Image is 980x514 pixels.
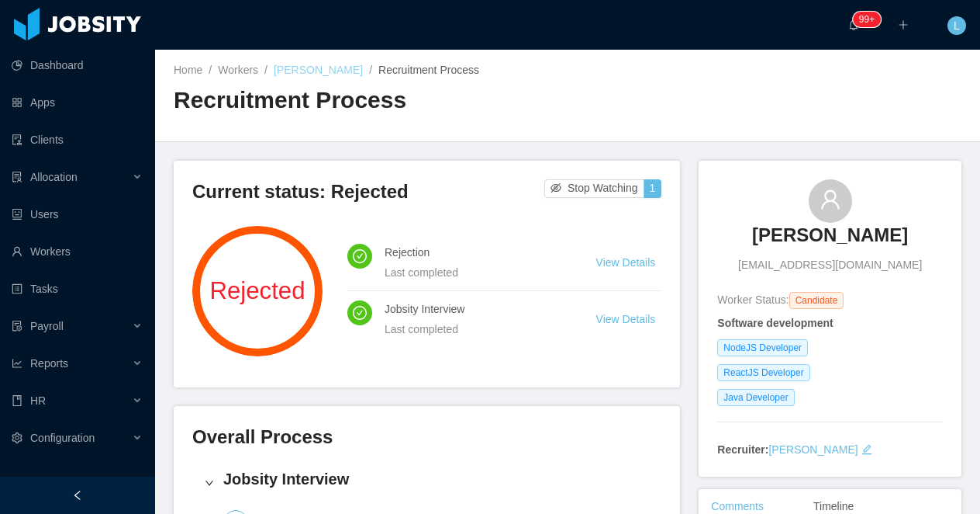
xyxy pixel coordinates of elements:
[378,64,479,76] span: Recruitment Process
[30,432,95,444] span: Configuration
[192,459,661,507] div: icon: rightJobsity Interview
[820,189,841,210] i: icon: user
[861,444,872,455] i: icon: edit
[205,478,214,488] i: icon: right
[385,244,559,261] h4: Rejection
[218,64,258,76] a: Workers
[717,339,808,356] span: NodeJS Developer
[954,16,960,35] span: L
[12,395,22,406] i: icon: book
[12,321,22,332] i: icon: file-protect
[12,236,143,267] a: icon: userWorkers
[12,432,22,443] i: icon: setting
[30,357,68,370] span: Reports
[12,172,22,182] i: icon: solution
[644,179,662,198] button: 1
[12,273,143,304] a: icon: profileTasks
[752,223,908,257] a: [PERSON_NAME]
[853,12,881,27] sup: 578
[174,64,202,76] a: Home
[12,124,143,155] a: icon: auditClients
[789,292,844,309] span: Candidate
[192,179,544,204] h3: Current status: Rejected
[385,264,559,281] div: Last completed
[12,87,143,118] a: icon: appstoreApps
[353,249,367,263] i: icon: check-circle
[12,199,143,230] a: icon: robotUsers
[752,223,908,248] h3: [PERSON_NAME]
[848,19,859,30] i: icon: bell
[717,364,809,381] span: ReactJS Developer
[174,85,568,116] h2: Recruitment Process
[717,389,794,406] span: Java Developer
[12,50,143,81] a: icon: pie-chartDashboard
[12,358,22,369] i: icon: line-chart
[596,256,656,269] a: View Details
[385,321,559,338] div: Last completed
[223,468,649,490] h4: Jobsity Interview
[898,19,909,30] i: icon: plus
[596,313,656,325] a: View Details
[717,443,768,456] strong: Recruiter:
[717,293,788,306] span: Worker Status:
[385,300,559,318] h4: Jobsity Interview
[192,279,323,303] span: Rejected
[369,64,372,76] span: /
[738,257,922,273] span: [EMAIL_ADDRESS][DOMAIN_NAME]
[544,179,644,198] button: icon: eye-invisibleStop Watching
[264,64,267,76] span: /
[192,425,661,450] h3: Overall Process
[768,443,857,456] a: [PERSON_NAME]
[30,394,46,407] span: HR
[274,64,363,76] a: [PERSON_NAME]
[717,317,833,329] strong: Software development
[30,171,78,183] span: Allocation
[353,306,367,320] i: icon: check-circle
[209,64,212,76] span: /
[30,320,64,332] span: Payroll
